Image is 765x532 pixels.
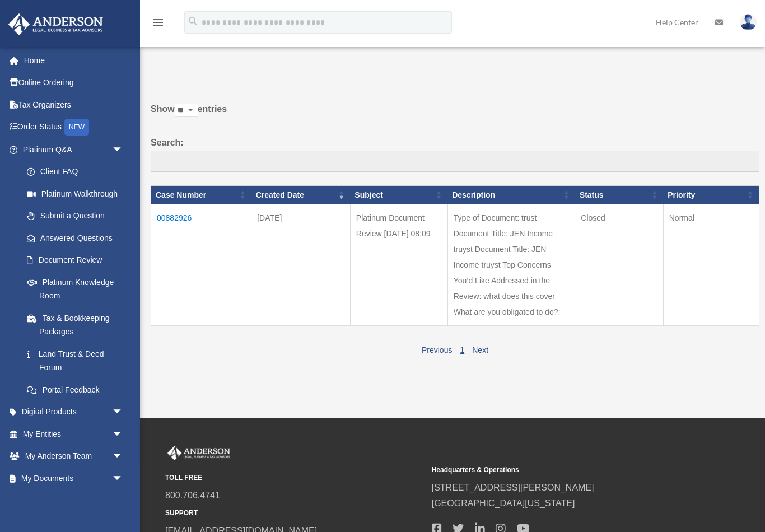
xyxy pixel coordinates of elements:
[432,464,691,476] small: Headquarters & Operations
[175,104,198,117] select: Showentries
[432,483,594,492] a: [STREET_ADDRESS][PERSON_NAME]
[8,138,134,161] a: Platinum Q&Aarrow_drop_down
[16,307,134,343] a: Tax & Bookkeeping Packages
[112,401,134,424] span: arrow_drop_down
[151,204,251,326] td: 00882926
[8,401,140,423] a: Digital Productsarrow_drop_down
[16,161,134,183] a: Client FAQ
[8,423,140,445] a: My Entitiesarrow_drop_down
[151,20,165,29] a: menu
[8,489,140,512] a: Online Learningarrow_drop_down
[151,135,759,172] label: Search:
[8,94,140,116] a: Tax Organizers
[460,346,464,354] a: 1
[8,116,140,139] a: Order StatusNEW
[447,185,575,204] th: Description: activate to sort column ascending
[16,249,134,272] a: Document Review
[8,49,140,72] a: Home
[112,138,134,161] span: arrow_drop_down
[64,119,89,136] div: NEW
[575,204,663,326] td: Closed
[575,185,663,204] th: Status: activate to sort column ascending
[663,185,759,204] th: Priority: activate to sort column ascending
[350,185,447,204] th: Subject: activate to sort column ascending
[251,185,351,204] th: Created Date: activate to sort column ascending
[432,498,575,508] a: [GEOGRAPHIC_DATA][US_STATE]
[16,379,134,401] a: Portal Feedback
[112,445,134,468] span: arrow_drop_down
[8,445,140,468] a: My Anderson Teamarrow_drop_down
[740,14,757,30] img: User Pic
[151,16,165,29] i: menu
[112,489,134,512] span: arrow_drop_down
[350,204,447,326] td: Platinum Document Review [DATE] 08:09
[422,346,452,354] a: Previous
[16,205,134,227] a: Submit a Question
[165,472,424,484] small: TOLL FREE
[663,204,759,326] td: Normal
[447,204,575,326] td: Type of Document: trust Document Title: JEN Income truyst Document Title: JEN Income truyst Top C...
[151,185,251,204] th: Case Number: activate to sort column ascending
[16,183,134,205] a: Platinum Walkthrough
[5,13,106,35] img: Anderson Advisors Platinum Portal
[112,423,134,446] span: arrow_drop_down
[16,227,129,249] a: Answered Questions
[165,507,424,519] small: SUPPORT
[165,446,232,460] img: Anderson Advisors Platinum Portal
[187,15,199,27] i: search
[472,346,488,354] a: Next
[112,467,134,490] span: arrow_drop_down
[165,491,220,500] a: 800.706.4741
[8,72,140,94] a: Online Ordering
[16,343,134,379] a: Land Trust & Deed Forum
[8,467,140,489] a: My Documentsarrow_drop_down
[151,151,759,172] input: Search:
[251,204,351,326] td: [DATE]
[16,271,134,307] a: Platinum Knowledge Room
[151,101,759,128] label: Show entries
